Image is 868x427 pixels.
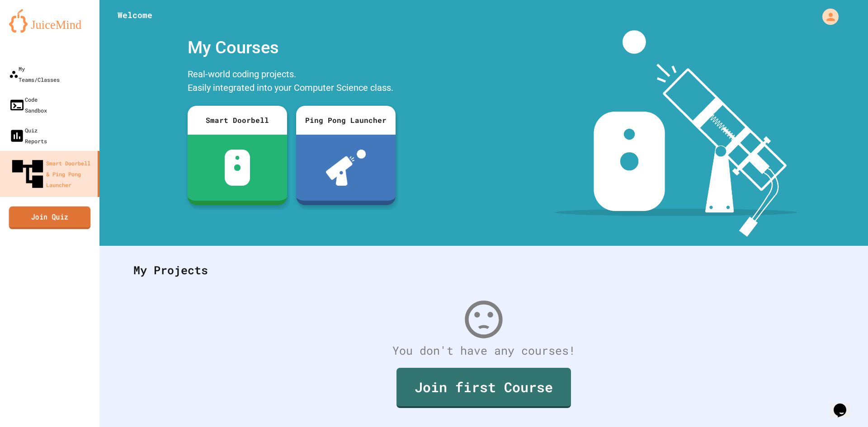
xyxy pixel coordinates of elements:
div: You don't have any courses! [124,342,843,359]
div: My Projects [124,253,843,288]
img: ppl-with-ball.png [326,150,366,186]
iframe: chat widget [830,391,859,418]
img: logo-orange.svg [9,9,90,33]
div: Ping Pong Launcher [296,106,396,135]
div: Quiz Reports [9,125,47,146]
div: My Teams/Classes [9,63,60,85]
div: Smart Doorbell & Ping Pong Launcher [9,155,94,192]
div: Code Sandbox [9,94,47,116]
div: My Courses [183,30,400,65]
a: Join first Course [396,368,571,408]
div: Smart Doorbell [188,106,287,135]
a: Join Quiz [9,206,91,229]
img: banner-image-my-projects.png [555,30,797,237]
div: Real-world coding projects. Easily integrated into your Computer Science class. [183,65,400,99]
img: sdb-white.svg [225,150,250,186]
div: My Account [813,6,841,27]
